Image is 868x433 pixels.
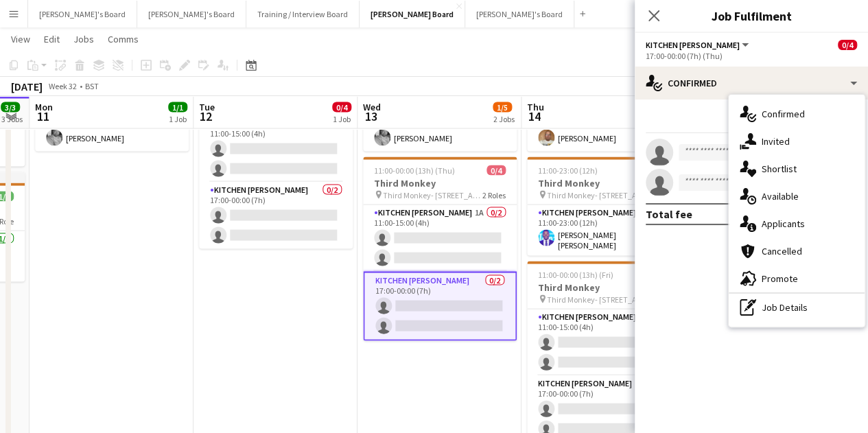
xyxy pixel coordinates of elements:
[538,165,598,176] span: 11:00-23:00 (12h)
[482,190,506,200] span: 2 Roles
[332,102,351,113] span: 0/4
[199,183,353,249] app-card-role: Kitchen [PERSON_NAME]0/217:00-00:00 (7h)
[102,30,144,48] a: Comms
[11,80,43,93] div: [DATE]
[360,1,465,27] button: [PERSON_NAME] Board
[68,30,99,48] a: Jobs
[73,33,94,45] span: Jobs
[729,237,865,265] div: Cancelled
[527,157,681,256] app-job-card: 11:00-23:00 (12h)1/1Third Monkey Third Monkey- [STREET_ADDRESS]1 RoleKitchen [PERSON_NAME]1/111:0...
[169,114,187,124] div: 1 Job
[1,102,20,113] span: 3/3
[363,177,517,189] h3: Third Monkey
[635,7,868,25] h3: Job Fulfilment
[199,57,353,249] app-job-card: Updated11:00-00:00 (13h) (Wed)0/4Third Monkey Third Monkey- [STREET_ADDRESS]2 RolesKitchen [PERSO...
[493,114,515,124] div: 2 Jobs
[465,1,574,27] button: [PERSON_NAME]'s Board
[838,40,857,50] span: 0/4
[646,207,692,221] div: Total fee
[527,101,544,113] span: Thu
[363,272,517,341] app-card-role: Kitchen [PERSON_NAME]0/217:00-00:00 (7h)
[199,116,353,183] app-card-role: Kitchen [PERSON_NAME]4A0/211:00-15:00 (4h)
[33,108,53,124] span: 11
[729,210,865,237] div: Applicants
[38,30,65,48] a: Edit
[729,294,865,321] div: Job Details
[486,165,506,176] span: 0/4
[646,51,857,61] div: 17:00-00:00 (7h) (Thu)
[635,67,868,100] div: Confirmed
[729,128,865,155] div: Invited
[333,114,351,124] div: 1 Job
[363,157,517,341] app-job-card: 11:00-00:00 (13h) (Thu)0/4Third Monkey Third Monkey- [STREET_ADDRESS]2 RolesKitchen [PERSON_NAME]...
[363,101,381,113] span: Wed
[729,183,865,210] div: Available
[729,155,865,183] div: Shortlist
[45,81,80,91] span: Week 32
[246,1,360,27] button: Training / Interview Board
[108,33,139,45] span: Comms
[527,281,681,294] h3: Third Monkey
[1,114,23,124] div: 3 Jobs
[44,33,60,45] span: Edit
[547,190,650,200] span: Third Monkey- [STREET_ADDRESS]
[646,40,751,50] button: Kitchen [PERSON_NAME]
[383,190,482,200] span: Third Monkey- [STREET_ADDRESS]
[199,101,215,113] span: Tue
[197,108,215,124] span: 12
[361,108,381,124] span: 13
[646,40,740,50] span: Kitchen Porter
[28,1,137,27] button: [PERSON_NAME]'s Board
[374,165,455,176] span: 11:00-00:00 (13h) (Thu)
[5,30,36,48] a: View
[729,100,865,128] div: Confirmed
[11,33,30,45] span: View
[538,270,613,280] span: 11:00-00:00 (13h) (Fri)
[493,102,512,113] span: 1/5
[527,205,681,256] app-card-role: Kitchen [PERSON_NAME]1/111:00-23:00 (12h)[PERSON_NAME] [PERSON_NAME]
[547,294,646,305] span: Third Monkey- [STREET_ADDRESS]
[85,81,99,91] div: BST
[729,265,865,292] div: Promote
[525,108,544,124] span: 14
[35,101,53,113] span: Mon
[137,1,246,27] button: [PERSON_NAME]'s Board
[527,309,681,376] app-card-role: Kitchen [PERSON_NAME]1A0/211:00-15:00 (4h)
[363,205,517,272] app-card-role: Kitchen [PERSON_NAME]1A0/211:00-15:00 (4h)
[168,102,187,113] span: 1/1
[527,177,681,189] h3: Third Monkey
